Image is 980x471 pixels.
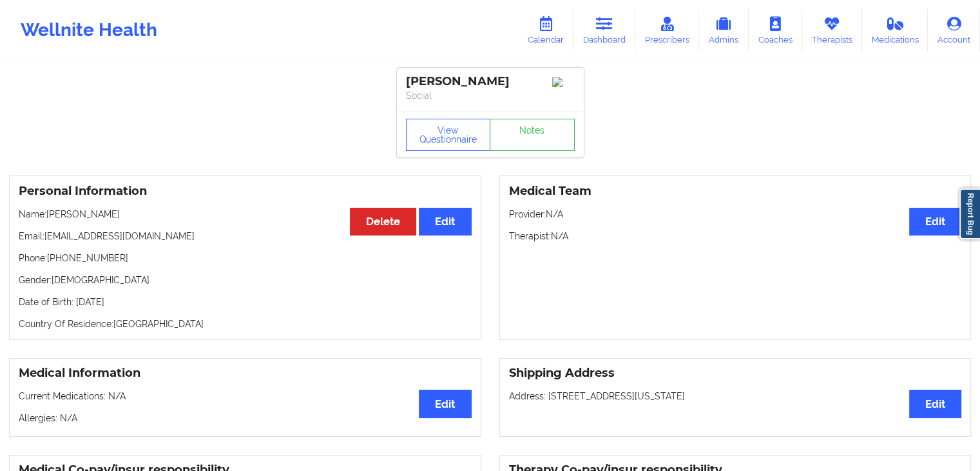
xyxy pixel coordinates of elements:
button: Delete [350,208,416,235]
p: Provider: N/A [509,208,962,221]
p: Allergies: N/A [19,412,472,425]
h3: Medical Team [509,184,962,199]
p: Current Medications: N/A [19,390,472,403]
button: Edit [909,208,961,235]
button: View Questionnaire [406,119,491,151]
h3: Medical Information [19,366,472,381]
img: Image%2Fplaceholer-image.png [552,77,575,87]
p: Address: [STREET_ADDRESS][US_STATE] [509,390,962,403]
div: [PERSON_NAME] [406,74,575,89]
a: Calendar [518,9,573,52]
p: Email: [EMAIL_ADDRESS][DOMAIN_NAME] [19,230,472,243]
a: Medications [862,9,928,52]
a: Therapists [802,9,862,52]
p: Name: [PERSON_NAME] [19,208,472,221]
a: Account [928,9,980,52]
h3: Personal Information [19,184,472,199]
a: Coaches [749,9,802,52]
p: Social [406,89,575,102]
button: Edit [909,390,961,417]
p: Phone: [PHONE_NUMBER] [19,252,472,265]
a: Dashboard [573,9,635,52]
p: Country Of Residence: [GEOGRAPHIC_DATA] [19,317,472,330]
button: Edit [419,390,471,417]
p: Date of Birth: [DATE] [19,296,472,308]
a: Prescribers [635,9,699,52]
a: Admins [698,9,749,52]
button: Edit [419,208,471,235]
a: Report Bug [959,188,980,239]
p: Therapist: N/A [509,230,962,243]
a: Notes [490,119,575,151]
h3: Shipping Address [509,366,962,381]
p: Gender: [DEMOGRAPHIC_DATA] [19,274,472,286]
